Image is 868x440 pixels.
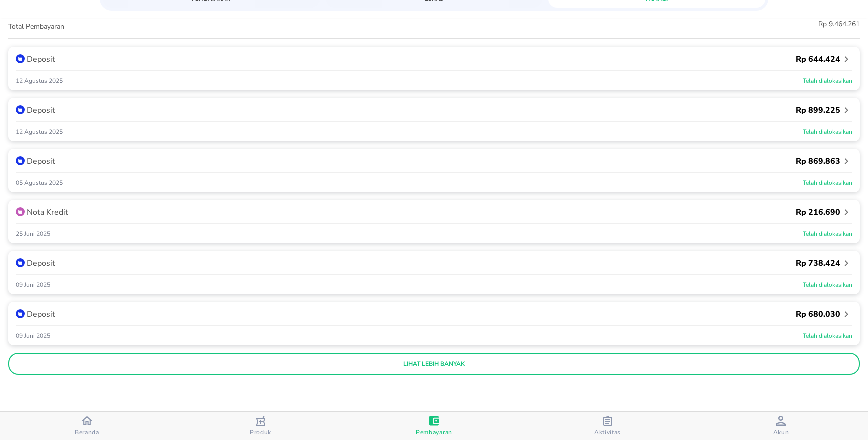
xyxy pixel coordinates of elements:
[16,257,434,269] div: Deposit
[16,127,434,136] p: 12 Agustus 2025
[796,155,840,167] p: Rp 869.863
[16,105,25,114] img: k9tL1lISMAAAAAElFTkSuQmCC
[796,308,840,320] p: Rp 680.030
[16,280,434,289] p: 09 Juni 2025
[434,178,853,187] p: Telah dialokasikan
[796,104,840,116] p: Rp 899.225
[16,206,434,218] div: Nota Kredit
[16,54,25,63] img: k9tL1lISMAAAAAElFTkSuQmCC
[434,229,853,238] p: Telah dialokasikan
[250,428,271,436] span: Produk
[16,53,434,65] div: Deposit
[796,257,840,269] p: Rp 738.424
[594,428,621,436] span: Aktivitas
[16,178,434,187] p: 05 Agustus 2025
[773,428,789,436] span: Akun
[16,308,434,320] div: Deposit
[796,206,840,218] p: Rp 216.690
[16,229,434,238] p: 25 Juni 2025
[75,428,99,436] span: Beranda
[16,155,434,167] div: Deposit
[796,53,840,65] p: Rp 644.424
[521,412,694,440] button: Aktivitas
[694,412,868,440] button: Akun
[434,127,853,136] p: Telah dialokasikan
[16,309,25,318] img: k9tL1lISMAAAAAElFTkSuQmCC
[8,19,434,34] p: Total Pembayaran
[434,280,853,289] p: Telah dialokasikan
[16,207,25,216] img: k9tL1lISMAAAAAElFTkSuQmCC
[174,412,347,440] button: Produk
[818,19,860,34] p: Rp 9.464.261
[434,331,853,340] p: Telah dialokasikan
[16,156,25,165] img: k9tL1lISMAAAAAElFTkSuQmCC
[16,331,434,340] p: 09 Juni 2025
[16,76,434,85] p: 12 Agustus 2025
[8,353,860,375] button: lihat lebih banyak
[434,76,853,85] p: Telah dialokasikan
[16,104,434,116] div: Deposit
[416,428,452,436] span: Pembayaran
[16,258,25,267] img: k9tL1lISMAAAAAElFTkSuQmCC
[15,360,853,368] p: lihat lebih banyak
[347,412,521,440] button: Pembayaran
